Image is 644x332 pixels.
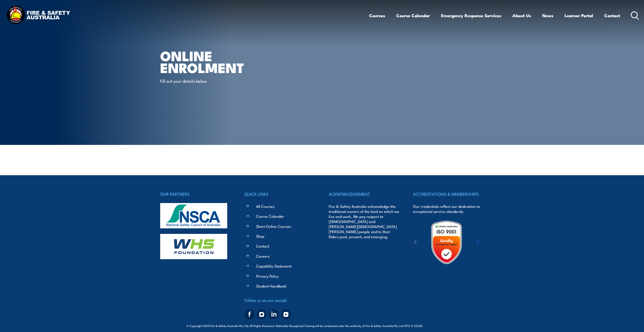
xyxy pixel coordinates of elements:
[256,213,284,219] a: Course Calendar
[256,233,264,239] a: Shop
[413,190,484,197] h4: ACCREDITATIONS & MEMBERSHIPS
[424,220,469,264] img: Untitled design (19)
[329,204,400,239] p: Fire & Safety Australia acknowledge the traditional owners of the land on which we live and work....
[512,9,531,22] a: About Us
[441,9,501,22] a: Emergency Response Services
[256,243,269,249] a: Contact
[256,253,269,259] a: Careers
[256,263,292,269] a: Capability Statement
[160,203,227,228] img: nsca-logo-footer
[565,9,593,22] a: Learner Portal
[429,324,458,328] span: Site:
[256,283,286,289] a: Student Handbook
[369,9,385,22] a: Courses
[256,224,291,229] a: Short Online Courses
[440,323,458,328] a: KND Digital
[160,78,253,84] p: Fill out your details below
[256,204,274,209] a: All Courses
[160,190,231,197] h4: OUR PARTNERS
[413,204,484,214] p: Our credentials reflect our dedication to exceptional service standards.
[542,9,553,22] a: News
[160,50,285,73] h1: Online Enrolment
[244,190,315,197] h4: QUICK LINKS
[469,234,513,251] img: ewpa-logo
[186,323,458,328] span: © Copyright 2025 Fire & Safety Australia Pty Ltd, All Rights Reserved. Nationally Recognised Trai...
[329,190,400,197] h4: ACKNOWLEDGEMENT
[604,9,620,22] a: Contact
[256,273,279,279] a: Privacy Policy
[160,234,227,259] img: whs-logo-footer
[396,9,430,22] a: Course Calendar
[244,297,315,304] h4: Follow us on our socials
